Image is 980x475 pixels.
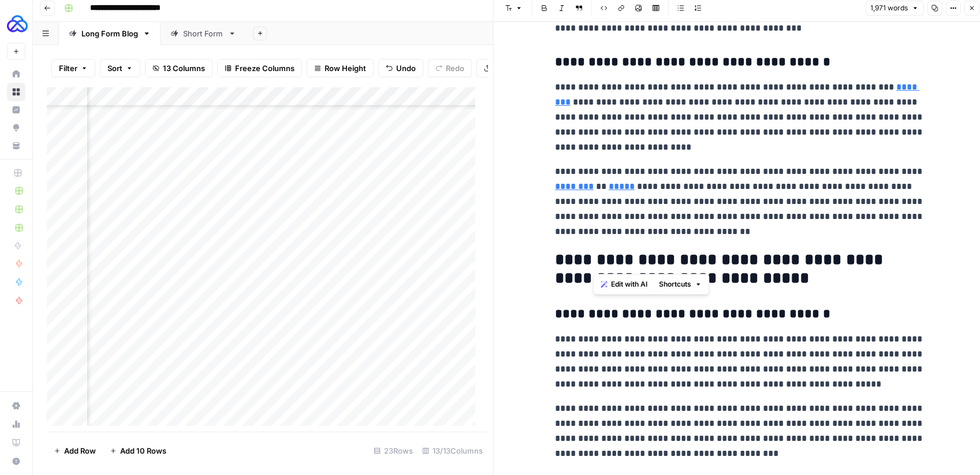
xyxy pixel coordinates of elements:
[378,59,423,77] button: Undo
[325,62,366,74] span: Row Height
[418,441,487,460] div: 13/13 Columns
[145,59,213,77] button: 13 Columns
[7,65,25,83] a: Home
[51,59,95,77] button: Filter
[7,452,25,470] button: Help + Support
[100,59,140,77] button: Sort
[59,22,161,45] a: Long Form Blog
[103,441,173,460] button: Add 10 Rows
[654,277,706,292] button: Shortcuts
[183,28,223,39] div: Short Form
[7,415,25,433] a: Usage
[611,279,647,290] span: Edit with AI
[7,118,25,137] a: Opportunities
[369,441,418,460] div: 23 Rows
[596,277,652,292] button: Edit with AI
[107,62,122,74] span: Sort
[47,441,103,460] button: Add Row
[307,59,374,77] button: Row Height
[7,136,25,155] a: Your Data
[446,62,464,74] span: Redo
[163,62,205,74] span: 13 Columns
[81,28,138,39] div: Long Form Blog
[235,62,295,74] span: Freeze Columns
[428,59,472,77] button: Redo
[396,62,416,74] span: Undo
[870,3,908,13] span: 1,971 words
[59,62,77,74] span: Filter
[7,433,25,452] a: Learning Hub
[120,445,166,457] span: Add 10 Rows
[7,13,28,34] img: AUQ Logo
[659,279,691,290] span: Shortcuts
[64,445,96,457] span: Add Row
[865,1,923,16] button: 1,971 words
[7,83,25,101] a: Browse
[7,396,25,415] a: Settings
[7,101,25,119] a: Insights
[217,59,302,77] button: Freeze Columns
[7,9,25,38] button: Workspace: AUQ
[161,22,246,45] a: Short Form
